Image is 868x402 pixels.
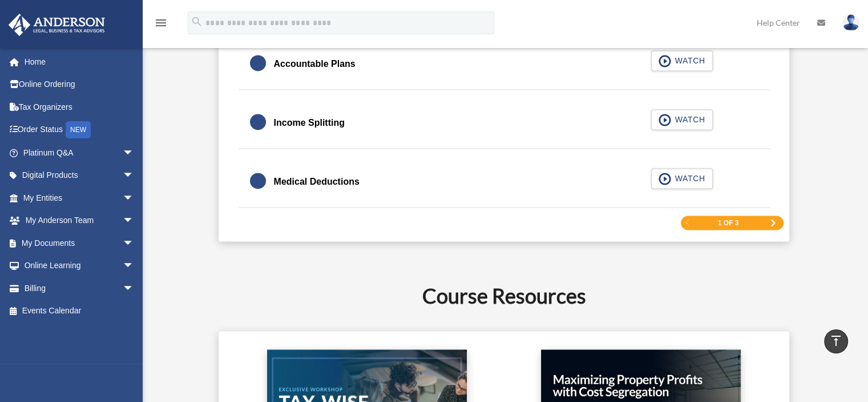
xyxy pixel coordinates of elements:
a: Events Calendar [8,300,151,323]
a: Platinum Q&Aarrow_drop_down [8,141,151,164]
div: Income Splitting [274,115,345,131]
a: Medical Deductions WATCH [250,168,758,196]
a: Accountable Plans WATCH [250,50,758,78]
div: Medical Deductions [274,174,360,190]
a: Home [8,50,151,73]
span: WATCH [671,173,705,184]
a: Online Ordering [8,73,151,96]
i: search [191,15,203,28]
span: arrow_drop_down [123,186,146,210]
a: Digital Productsarrow_drop_down [8,164,151,187]
a: Next Page [770,219,777,227]
span: arrow_drop_down [123,209,146,233]
a: My Entitiesarrow_drop_down [8,186,151,209]
a: My Anderson Teamarrow_drop_down [8,209,151,232]
img: User Pic [842,14,859,31]
a: Online Learningarrow_drop_down [8,254,151,277]
span: arrow_drop_down [123,164,146,188]
a: My Documentsarrow_drop_down [8,232,151,254]
span: 1 of 3 [718,220,739,226]
button: WATCH [651,168,713,189]
span: arrow_drop_down [123,141,146,165]
span: WATCH [671,114,705,125]
span: arrow_drop_down [123,277,146,300]
i: menu [154,16,168,30]
span: arrow_drop_down [123,232,146,255]
div: NEW [66,121,91,138]
button: WATCH [651,50,713,71]
i: vertical_align_top [829,334,843,348]
img: Anderson Advisors Platinum Portal [5,14,108,36]
button: WATCH [651,109,713,130]
h2: Course Resources [161,281,847,310]
a: Tax Organizers [8,95,151,118]
div: Accountable Plans [274,56,356,72]
a: Income Splitting WATCH [250,109,758,137]
span: WATCH [671,55,705,66]
a: vertical_align_top [824,329,848,353]
span: arrow_drop_down [123,254,146,278]
a: Order StatusNEW [8,118,151,142]
a: menu [154,20,168,30]
a: Billingarrow_drop_down [8,277,151,300]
